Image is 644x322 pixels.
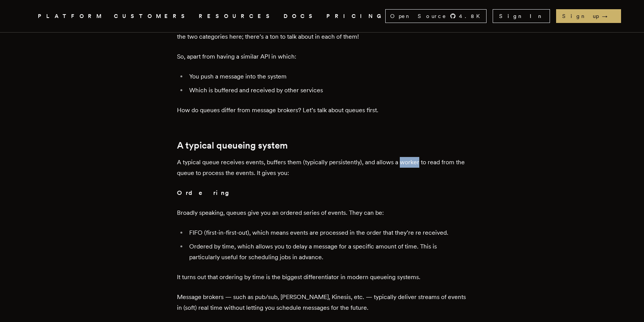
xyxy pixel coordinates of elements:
li: Ordered by time, which allows you to delay a message for a specific amount of time. This is parti... [187,241,467,263]
a: CUSTOMERS [114,11,190,21]
a: DOCS [284,11,317,21]
a: Sign In [493,9,550,23]
button: RESOURCES [199,11,274,21]
li: You push a message into the system [187,71,467,82]
li: FIFO (first-in-first-out), which means events are processed in the order that they’re re received. [187,227,467,238]
p: How do queues differ from message brokers? Let’s talk about queues first. [177,105,467,116]
span: → [602,12,615,20]
span: Open Source [390,12,447,20]
p: A typical queue receives events, buffers them (typically persistently), and allows a worker to re... [177,157,467,178]
p: So, apart from having a similar API in which: [177,51,467,62]
p: It turns out that ordering by time is the biggest differentiator in modern queueing systems. [177,272,467,283]
span: 4.8 K [459,12,485,20]
a: Sign up [556,9,621,23]
button: PLATFORM [38,11,105,21]
li: Which is buffered and received by other services [187,85,467,96]
a: PRICING [326,11,385,21]
h2: A typical queueing system [177,140,467,151]
p: Message brokers — such as pub/sub, [PERSON_NAME], Kinesis, etc. — typically deliver streams of ev... [177,292,467,313]
p: Broadly speaking, queues give you an ordered series of events. They can be: [177,208,467,218]
strong: Ordering [177,189,235,196]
